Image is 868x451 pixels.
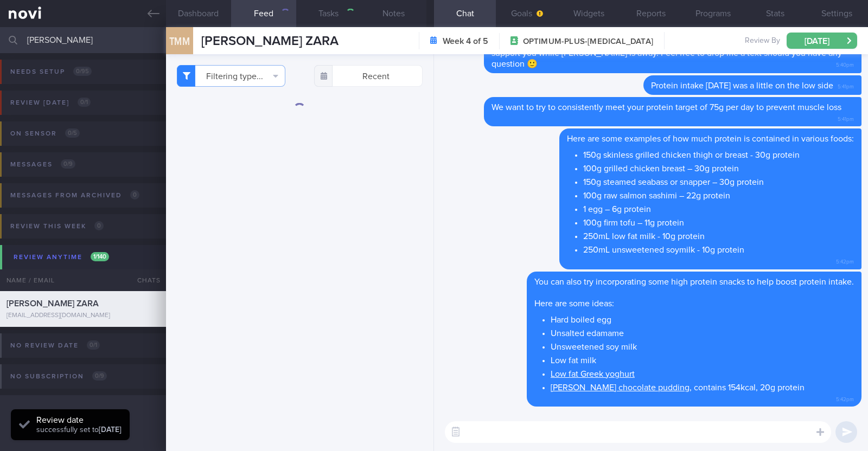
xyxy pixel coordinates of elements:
[583,215,854,228] li: 100g firm tofu – 11g protein
[11,250,112,265] div: Review anytime
[7,299,99,308] span: [PERSON_NAME] ZARA
[836,393,854,403] span: 5:42pm
[443,36,488,47] strong: Week 4 of 5
[745,36,780,46] span: Review By
[78,98,91,107] span: 0 / 1
[551,339,854,352] li: Unsweetened soy milk
[583,228,854,242] li: 250mL low fat milk - 10g protein
[7,312,159,320] div: [EMAIL_ADDRESS][DOMAIN_NAME]
[534,278,854,286] span: You can also try incorporating some high protein snacks to help boost protein intake.
[8,219,106,234] div: Review this week
[8,188,142,203] div: Messages from Archived
[130,190,139,199] span: 0
[787,33,857,49] button: [DATE]
[836,255,854,266] span: 5:42pm
[492,103,841,112] span: We want to try to consistently meet your protein target of 75g per day to prevent muscle loss
[92,371,107,381] span: 0 / 9
[583,147,854,160] li: 150g skinless grilled chicken thigh or breast - 30g protein
[523,36,653,47] span: OPTIMUM-PLUS-[MEDICAL_DATA]
[201,35,339,48] span: [PERSON_NAME] ZARA
[551,325,854,339] li: Unsalted edamame
[163,21,196,62] div: TMM
[65,128,80,138] span: 0 / 5
[94,221,104,230] span: 0
[551,370,635,378] a: Low fat Greek yoghurt
[123,269,166,291] div: Chats
[99,426,122,434] strong: [DATE]
[8,369,110,384] div: No subscription
[177,65,285,87] button: Filtering type...
[567,134,854,143] span: Here are some examples of how much protein is contained in various foods:
[36,415,122,426] div: Review date
[8,157,78,172] div: Messages
[651,81,833,90] span: Protein intake [DATE] was a little on the low side
[551,379,854,393] li: , contains 154kcal, 20g protein
[838,113,854,123] span: 5:41pm
[583,160,854,174] li: 100g grilled chicken breast – 30g protein
[492,38,842,68] span: Hi [PERSON_NAME], dietitian Charlotte here. It's great to connect with you. I'll be here to suppo...
[8,65,94,79] div: Needs setup
[87,340,100,350] span: 0 / 1
[8,95,93,110] div: Review [DATE]
[8,338,103,353] div: No review date
[8,126,82,141] div: On sensor
[583,201,854,215] li: 1 egg – 6g protein
[534,299,614,308] span: Here are some ideas:
[583,188,854,201] li: 100g raw salmon sashimi – 22g protein
[61,159,75,169] span: 0 / 9
[838,80,854,91] span: 5:41pm
[36,426,122,434] span: successfully set to
[551,383,690,392] a: [PERSON_NAME] chocolate pudding
[583,174,854,188] li: 150g steamed seabass or snapper – 30g protein
[583,242,854,255] li: 250mL unsweetened soymilk - 10g protein
[91,252,109,261] span: 1 / 140
[551,312,854,325] li: Hard boiled egg
[73,67,92,76] span: 0 / 95
[551,352,854,366] li: Low fat milk
[836,59,854,69] span: 5:40pm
